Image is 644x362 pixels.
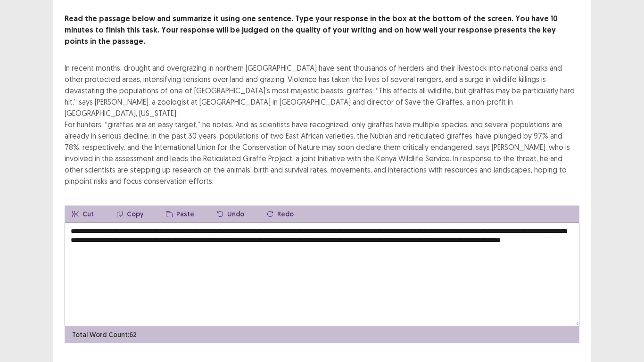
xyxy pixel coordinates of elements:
button: Paste [158,206,202,222]
p: Total Word Count: 62 [72,330,137,340]
button: Cut [65,206,101,222]
button: Copy [109,206,151,222]
button: Redo [259,206,301,222]
p: Read the passage below and summarize it using one sentence. Type your response in the box at the ... [65,13,579,47]
div: In recent months, drought and overgrazing in northern [GEOGRAPHIC_DATA] have sent thousands of he... [65,62,579,187]
button: Undo [209,206,252,222]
